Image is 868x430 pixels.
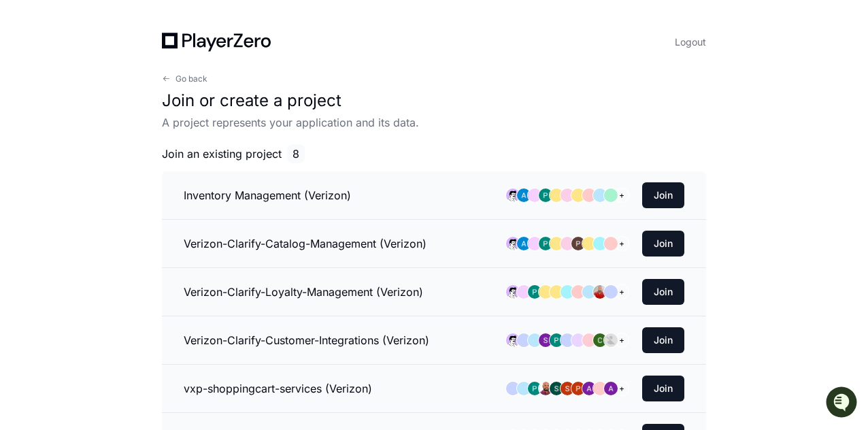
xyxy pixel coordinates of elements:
img: ACg8ocJJ9wOaTkeMauVrev4VLW_8tKmEluUeKNxptGL4V32TKRkCPQ=s96-c [550,382,563,395]
div: Welcome [14,54,248,76]
img: ACg8ocKz7EBFCnWPdTv19o9m_nca3N0OVJEOQCGwElfmCyRVJ95dZw=s96-c [517,188,531,202]
button: Join [642,376,684,401]
img: ACg8ocLL3vXvdba5S5V7nChXuiKYjYAj5GQFF3QGVBb6etwgLiZA=s96-c [539,188,552,202]
span: Join an existing project [162,146,282,162]
span: Pylon [135,249,165,259]
img: ACg8ocLMZVwJcQ6ienYYOShb2_tczwC2Z7Z6u8NUc1SVA7ddq9cPVg=s96-c [539,333,552,347]
img: ACg8ocKkQdaZ7O0W4isa6ORNxlMkUhTbx31wX9jVkdgwMeQO7anWDQ=s96-c [593,333,607,347]
div: + [615,285,629,299]
span: Tejeshwer [PERSON_NAME] [42,218,153,229]
span: Tejeshwer [PERSON_NAME] [42,182,153,193]
img: ACg8ocIv1za6F8xGYbww3Hkw6O_IrTbW7Mgj4yyE-WS8LmDaajZivmk=s96-c [593,285,607,299]
img: ACg8ocKz7EBFCnWPdTv19o9m_nca3N0OVJEOQCGwElfmCyRVJ95dZw=s96-c [517,237,531,250]
h1: Join or create a project [162,90,706,112]
img: ACg8ocIFSWBhaO1VbicHmTio-9URHFPgsd0fLhvxQXlDxn86vlgNSg=s96-c [604,333,618,347]
span: • [156,182,161,193]
div: We're available if you need us! [61,114,187,125]
img: ACg8ocLL3vXvdba5S5V7nChXuiKYjYAj5GQFF3QGVBb6etwgLiZA=s96-c [539,237,552,250]
div: + [615,237,629,250]
span: Go back [176,73,207,84]
button: Join [642,279,684,305]
img: ACg8ocICPzw3TCJpbvP5oqTUw-OeQ5tPEuPuFHVtyaCnfaAagCbpGQ=s96-c [582,382,596,395]
span: [DATE] [163,182,191,193]
img: Tejeshwer Degala [14,205,35,227]
h3: Verizon-Clarify-Loyalty-Management (Verizon) [184,284,423,300]
button: Join [642,182,684,208]
button: See all [211,145,248,161]
img: avatar [506,333,520,347]
button: Join [642,327,684,353]
span: [DATE] [163,218,191,229]
img: ACg8ocLL3vXvdba5S5V7nChXuiKYjYAj5GQFF3QGVBb6etwgLiZA=s96-c [528,285,541,299]
img: ACg8ocLL3vXvdba5S5V7nChXuiKYjYAj5GQFF3QGVBb6etwgLiZA=s96-c [528,382,541,395]
span: 8 [287,144,305,163]
img: 7521149027303_d2c55a7ec3fe4098c2f6_72.png [29,101,53,125]
h3: vxp-shoppingcart-services (Verizon) [184,380,372,397]
img: avatar [506,188,520,202]
img: ACg8ocLL3vXvdba5S5V7nChXuiKYjYAj5GQFF3QGVBb6etwgLiZA=s96-c [550,333,563,347]
img: ACg8ocJAcLg99A07DI0Bjb7YTZ7lO98p9p7gxWo-JnGaDHMkGyQblA=s96-c [571,382,585,395]
img: avatar [506,285,520,299]
button: Start new chat [231,105,248,121]
span: • [156,218,161,229]
img: avatar [506,237,520,250]
div: Start new chat [61,101,223,114]
img: ACg8ocLg2_KGMaESmVdPJoxlc_7O_UeM10l1C5GIc0P9QNRQFTV7=s96-c [561,382,574,395]
p: A project represents your application and its data. [162,114,706,131]
button: Go back [162,73,207,84]
div: Past conversations [14,148,91,159]
img: Tejeshwer Degala [14,169,35,191]
button: Logout [675,33,706,52]
h3: Verizon-Clarify-Customer-Integrations (Verizon) [184,332,429,348]
img: ACg8ocIpWYaV2uWFLDfsvApOy6-lY0d_Qcq218dZjDbEexeynHUXZQ=s96-c [539,382,552,395]
div: + [615,188,629,202]
img: ACg8ocJINmkOKh1f9GGmIC0uOsp84s1ET7o1Uvcb6xibeDyTSCCsGw=s96-c [571,237,585,250]
h3: Inventory Management (Verizon) [184,187,351,203]
a: Powered byPylon [96,248,165,259]
img: PlayerZero [14,13,41,40]
button: Join [642,231,684,257]
img: 1756235613930-3d25f9e4-fa56-45dd-b3ad-e072dfbd1548 [14,101,38,125]
div: + [615,333,629,347]
div: + [615,382,629,395]
iframe: Open customer support [824,385,861,422]
h3: Verizon-Clarify-Catalog-Management (Verizon) [184,235,427,252]
img: ACg8ocIWiwAYXQEMfgzNsNWLWq1AaxNeuCMHp8ygpDFVvfhipp8BYw=s96-c [604,382,618,395]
